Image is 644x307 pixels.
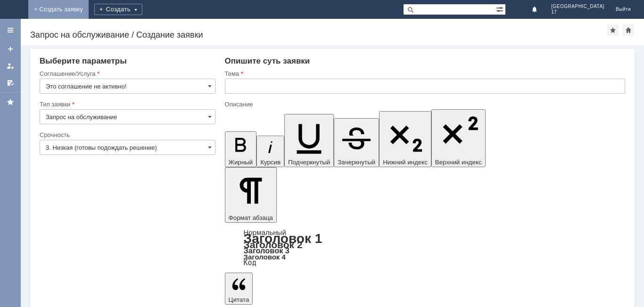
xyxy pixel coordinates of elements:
[94,4,142,15] div: Создать
[40,71,214,77] div: Соглашение/Услуга
[496,4,505,13] span: Расширенный поиск
[225,131,257,167] button: Жирный
[623,24,634,36] div: Сделать домашней страницей
[244,259,256,267] a: Код
[379,111,431,167] button: Нижний индекс
[3,75,18,90] a: Мои согласования
[256,136,284,167] button: Курсив
[225,101,623,107] div: Описание
[338,159,375,166] span: Зачеркнутый
[383,159,428,166] span: Нижний индекс
[431,109,486,167] button: Верхний индекс
[30,30,607,40] div: Запрос на обслуживание / Создание заявки
[229,296,249,303] span: Цитата
[225,229,625,266] div: Формат абзаца
[244,246,289,255] a: Заголовок 3
[40,101,214,107] div: Тип заявки
[551,4,604,9] span: [GEOGRAPHIC_DATA]
[607,24,619,36] div: Добавить в избранное
[284,114,334,167] button: Подчеркнутый
[229,214,273,221] span: Формат абзаца
[40,57,127,65] span: Выберите параметры
[334,118,379,167] button: Зачеркнутый
[229,159,253,166] span: Жирный
[3,41,18,57] a: Создать заявку
[260,159,281,166] span: Курсив
[244,239,303,250] a: Заголовок 2
[244,228,286,236] a: Нормальный
[225,71,623,77] div: Тема
[551,9,604,15] span: 17
[244,253,286,261] a: Заголовок 4
[244,231,322,246] a: Заголовок 1
[288,159,330,166] span: Подчеркнутый
[225,273,253,305] button: Цитата
[435,159,482,166] span: Верхний индекс
[225,57,310,65] span: Опишите суть заявки
[40,132,214,138] div: Срочность
[3,58,18,73] a: Мои заявки
[225,167,277,223] button: Формат абзаца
